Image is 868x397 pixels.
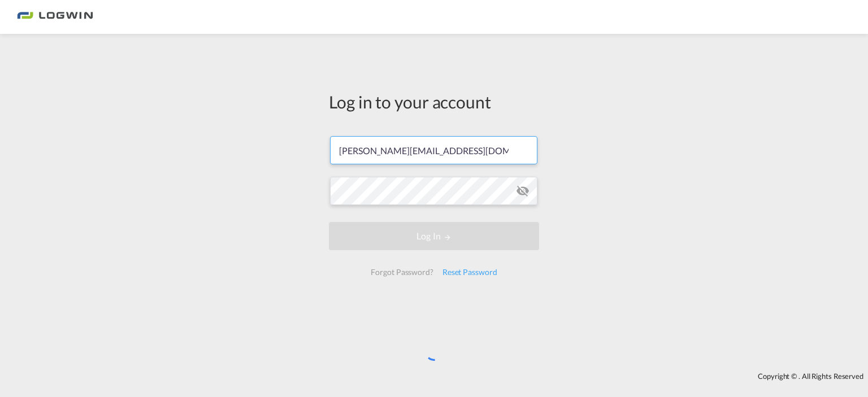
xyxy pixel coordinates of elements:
img: bc73a0e0d8c111efacd525e4c8ad7d32.png [17,5,93,30]
input: Enter email/phone number [330,136,537,164]
div: Forgot Password? [366,262,437,282]
div: Reset Password [438,262,502,282]
button: LOGIN [329,222,539,250]
md-icon: icon-eye-off [516,184,530,198]
div: Log in to your account [329,90,539,114]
